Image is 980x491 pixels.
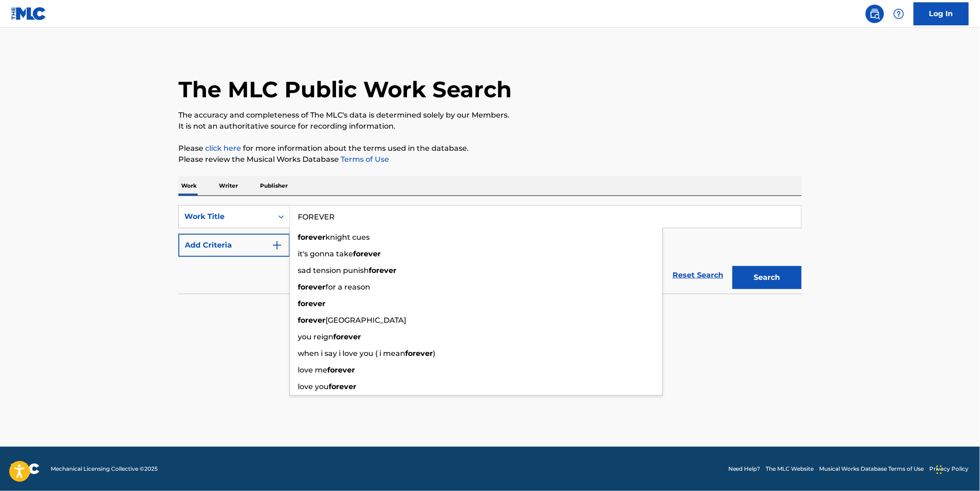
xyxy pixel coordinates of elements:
[668,265,728,285] a: Reset Search
[937,456,942,484] div: Drag
[298,316,325,325] strong: forever
[298,332,333,341] span: you reign
[325,233,370,242] span: knight cues
[178,76,512,103] h1: The MLC Public Work Search
[298,382,329,391] span: love you
[325,316,406,325] span: [GEOGRAPHIC_DATA]
[11,463,40,474] img: logo
[184,211,267,222] div: Work Title
[178,143,802,154] p: Please for more information about the terms used in the database.
[51,465,158,473] span: Mechanical Licensing Collective © 2025
[298,299,325,308] strong: forever
[178,110,802,121] p: The accuracy and completeness of The MLC's data is determined solely by our Members.
[353,249,381,258] strong: forever
[869,8,880,19] img: search
[728,465,761,473] a: Need Help?
[766,465,814,473] a: The MLC Website
[298,233,325,242] strong: forever
[298,366,327,374] span: love me
[433,349,435,358] span: )
[405,349,433,358] strong: forever
[216,176,241,195] p: Writer
[930,465,969,473] a: Privacy Policy
[369,266,396,275] strong: forever
[325,283,370,291] span: for a reason
[298,249,353,258] span: it's gonna take
[732,266,802,289] button: Search
[178,121,802,132] p: It is not an authoritative source for recording information.
[339,155,389,164] a: Terms of Use
[178,234,290,257] button: Add Criteria
[11,7,47,20] img: MLC Logo
[298,349,405,358] span: when i say i love you ( i mean
[820,465,924,473] a: Musical Works Database Terms of Use
[866,5,884,23] a: Public Search
[205,144,241,153] a: click here
[272,240,283,251] img: 9d2ae6d4665cec9f34b9.svg
[298,283,325,291] strong: forever
[178,205,802,294] form: Search Form
[329,382,356,391] strong: forever
[890,5,908,23] div: Help
[914,2,969,25] a: Log In
[893,8,904,19] img: help
[178,154,802,165] p: Please review the Musical Works Database
[934,447,980,491] iframe: Chat Widget
[333,332,361,341] strong: forever
[257,176,290,195] p: Publisher
[178,176,200,195] p: Work
[298,266,369,275] span: sad tension punish
[327,366,355,374] strong: forever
